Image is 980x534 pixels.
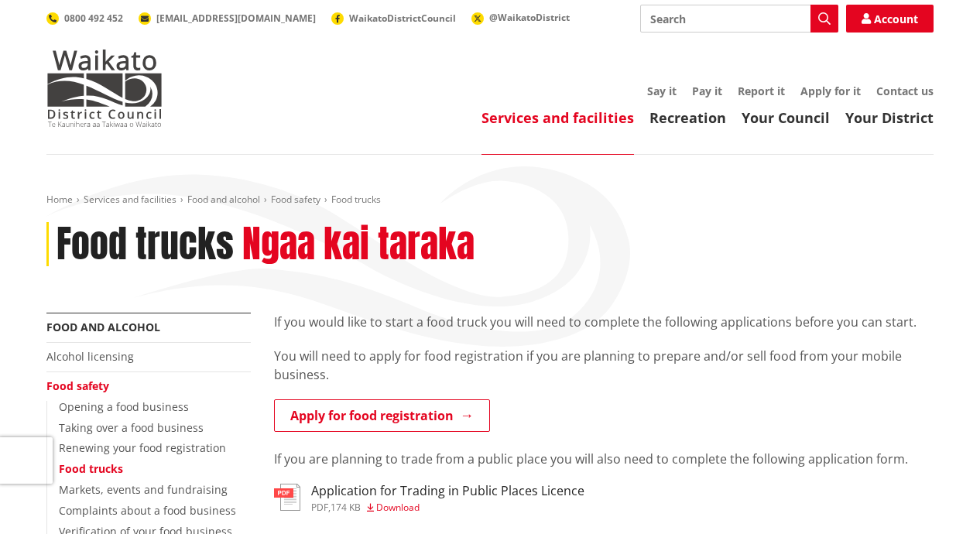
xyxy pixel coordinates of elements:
a: Renewing your food registration [59,440,226,455]
a: Account [846,5,934,33]
span: Food trucks [331,193,381,206]
a: Apply for it [800,84,861,98]
a: Recreation [649,108,726,127]
img: Waikato District Council - Te Kaunihera aa Takiwaa o Waikato [46,50,163,127]
a: Say it [647,84,677,98]
a: Markets, events and fundraising [59,482,228,497]
span: @WaikatoDistrict [489,11,570,24]
a: Food and alcohol [46,320,160,334]
a: Food safety [46,378,109,393]
a: Home [46,193,73,206]
a: Application for Trading in Public Places Licence pdf,174 KB Download [274,484,584,512]
a: Food trucks [59,461,123,476]
a: Report it [738,84,785,98]
h2: Ngaa kai taraka [242,222,475,267]
span: WaikatoDistrictCouncil [349,12,456,25]
a: Contact us [876,84,934,98]
a: Apply for food registration [274,399,490,432]
nav: breadcrumb [46,193,934,207]
a: Pay it [692,84,722,98]
p: If you would like to start a food truck you will need to complete the following applications befo... [274,313,934,331]
a: @WaikatoDistrict [471,11,570,24]
a: Food and alcohol [187,193,260,206]
span: pdf [311,501,328,514]
a: Your Council [742,108,830,127]
p: If you are planning to trade from a public place you will also need to complete the following app... [274,450,934,468]
a: 0800 492 452 [46,12,123,25]
span: Download [376,501,420,514]
a: Complaints about a food business [59,503,236,518]
h1: Food trucks [57,222,234,267]
a: Alcohol licensing [46,349,134,364]
span: 0800 492 452 [64,12,123,25]
a: Services and facilities [481,108,634,127]
a: [EMAIL_ADDRESS][DOMAIN_NAME] [139,12,316,25]
h3: Application for Trading in Public Places Licence [311,484,584,498]
input: Search input [640,5,838,33]
p: You will need to apply for food registration if you are planning to prepare and/or sell food from... [274,347,934,384]
span: [EMAIL_ADDRESS][DOMAIN_NAME] [156,12,316,25]
a: WaikatoDistrictCouncil [331,12,456,25]
div: , [311,503,584,512]
span: 174 KB [331,501,361,514]
a: Your District [845,108,934,127]
a: Services and facilities [84,193,176,206]
a: Food safety [271,193,320,206]
a: Opening a food business [59,399,189,414]
a: Taking over a food business [59,420,204,435]
img: document-pdf.svg [274,484,300,511]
